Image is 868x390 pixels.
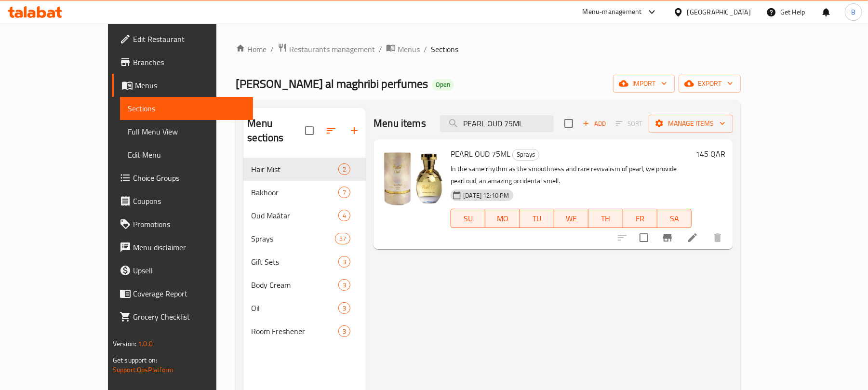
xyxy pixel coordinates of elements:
[112,51,253,74] a: Branches
[592,212,619,226] span: TH
[251,279,338,291] span: Body Cream
[128,149,245,161] span: Edit Menu
[489,212,516,226] span: MO
[695,147,725,161] h6: 145 QAR
[432,81,454,89] span: Open
[112,213,253,236] a: Promotions
[251,325,338,337] span: Room Freshener
[120,97,253,120] a: Sections
[112,282,253,305] a: Coverage Report
[251,210,338,221] span: Oud Maátar
[251,256,338,268] span: Gift Sets
[627,212,654,226] span: FR
[398,43,420,55] span: Menus
[431,43,458,55] span: Sections
[243,296,366,320] div: Oil3
[135,80,245,91] span: Menus
[583,6,642,18] div: Menu-management
[687,7,751,17] div: [GEOGRAPHIC_DATA]
[112,236,253,259] a: Menu disclaimer
[338,302,350,314] div: items
[270,43,274,55] li: /
[120,143,253,166] a: Edit Menu
[133,218,245,230] span: Promotions
[335,234,350,243] span: 37
[112,74,253,97] a: Menus
[424,43,427,55] li: /
[339,327,350,336] span: 3
[485,209,520,228] button: MO
[251,302,338,314] span: Oil
[656,226,679,249] button: Branch-specific-item
[588,209,623,228] button: TH
[133,288,245,299] span: Coverage Report
[113,354,157,366] span: Get support on:
[623,209,657,228] button: FR
[251,163,338,175] div: Hair Mist
[451,209,485,228] button: SU
[133,195,245,207] span: Coupons
[128,126,245,137] span: Full Menu View
[133,242,245,253] span: Menu disclaimer
[656,118,725,130] span: Manage items
[289,43,375,55] span: Restaurants management
[120,120,253,143] a: Full Menu View
[247,116,305,145] h2: Menu sections
[339,165,350,174] span: 2
[679,75,741,93] button: export
[243,158,366,181] div: Hair Mist2
[661,212,688,226] span: SA
[451,147,510,161] span: PEARL OUD 75ML
[338,210,350,221] div: items
[451,163,692,187] p: In the same rhythm as the smoothness and rare revivalism of pearl, we provide pearl oud, an amazi...
[379,43,382,55] li: /
[243,204,366,227] div: Oud Maátar4
[243,320,366,343] div: Room Freshener3
[113,337,136,350] span: Version:
[112,305,253,328] a: Grocery Checklist
[320,119,343,142] span: Sort sections
[243,154,366,347] nav: Menu sections
[386,43,420,55] a: Menus
[455,212,481,226] span: SU
[513,149,539,160] span: Sprays
[335,233,350,244] div: items
[579,116,610,131] button: Add
[112,259,253,282] a: Upsell
[687,232,698,243] a: Edit menu item
[251,187,338,198] span: Bakhoor
[851,7,855,17] span: B
[243,181,366,204] div: Bakhoor7
[621,78,667,90] span: import
[138,337,153,350] span: 1.0.0
[133,172,245,184] span: Choice Groups
[343,119,366,142] button: Add section
[558,212,585,226] span: WE
[128,103,245,114] span: Sections
[339,281,350,290] span: 3
[686,78,733,90] span: export
[133,311,245,323] span: Grocery Checklist
[112,189,253,213] a: Coupons
[649,115,733,133] button: Manage items
[338,279,350,291] div: items
[554,209,588,228] button: WE
[581,118,607,129] span: Add
[613,75,675,93] button: import
[706,226,729,249] button: delete
[374,116,426,131] h2: Menu items
[133,265,245,276] span: Upsell
[243,273,366,296] div: Body Cream3
[251,233,335,244] span: Sprays
[520,209,554,228] button: TU
[339,188,350,197] span: 7
[133,56,245,68] span: Branches
[112,166,253,189] a: Choice Groups
[634,228,654,248] span: Select to update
